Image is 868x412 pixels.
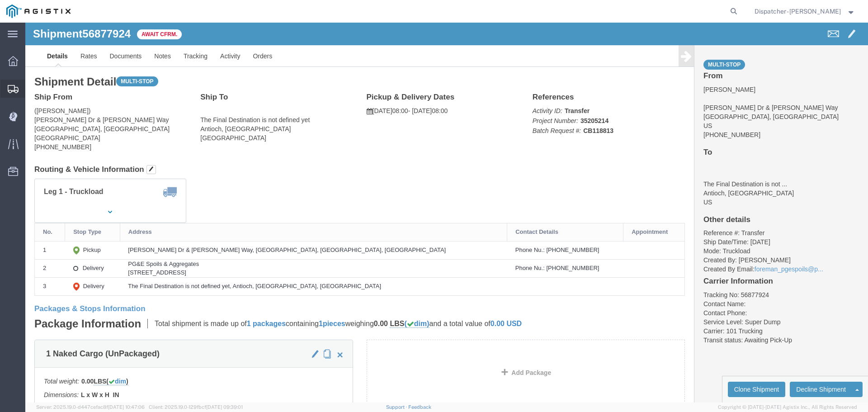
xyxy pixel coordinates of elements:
[718,403,857,411] span: Copyright © [DATE]-[DATE] Agistix Inc., All Rights Reserved
[25,23,868,403] iframe: FS Legacy Container
[206,404,243,410] span: [DATE] 09:39:01
[386,404,409,410] a: Support
[755,6,841,16] span: Dispatcher - Surinder Athwal
[408,404,431,410] a: Feedback
[108,404,145,410] span: [DATE] 10:47:06
[6,5,71,18] img: logo
[149,404,243,410] span: Client: 2025.19.0-129fbcf
[36,404,145,410] span: Server: 2025.19.0-d447cefac8f
[754,6,856,17] button: Dispatcher - [PERSON_NAME]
